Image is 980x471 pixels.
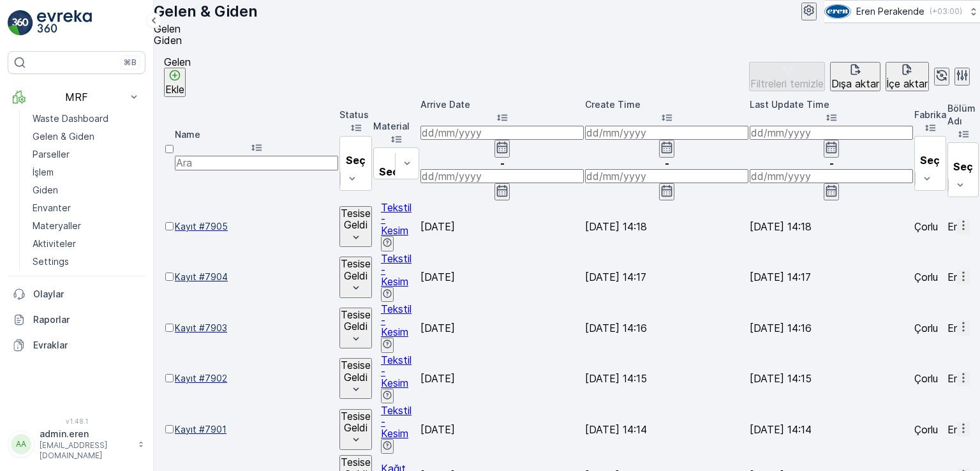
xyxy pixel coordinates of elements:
a: İşlem [27,163,145,181]
p: Evraklar [33,339,140,352]
input: dd/mm/yyyy [585,169,748,183]
a: Kayıt #7902 [175,372,338,385]
p: Material [373,120,419,133]
span: v 1.48.1 [8,417,145,425]
p: admin.eren [40,428,131,440]
p: Raporlar [33,313,140,326]
p: - [750,158,913,169]
p: Tesise Geldi [341,309,371,333]
p: Filtreleri temizle [750,78,824,89]
p: Eren Perakende [856,5,924,18]
span: Giden [154,34,182,47]
button: İçe aktar [886,62,929,91]
a: Materyaller [27,217,145,235]
p: - [585,158,748,169]
img: image_16_2KwAvdm.png [824,4,851,19]
td: [DATE] 14:14 [750,405,913,454]
a: Kayıt #7904 [175,271,338,283]
button: MRF [8,84,145,110]
p: Settings [33,255,69,268]
td: Çorlu [914,253,946,302]
p: ⌘B [124,57,137,68]
a: Kayıt #7901 [175,423,338,436]
td: [DATE] 14:16 [585,303,748,352]
div: AA [11,434,31,454]
button: Tesise Geldi [339,257,372,297]
a: Gelen & Giden [27,128,145,146]
p: Tesise Geldi [341,410,371,434]
img: logo_light-DOdMpM7g.png [37,10,92,36]
td: Çorlu [914,303,946,352]
p: Seç [920,154,940,166]
a: Tekstil - Kesim [381,303,412,338]
td: [DATE] [420,202,584,251]
p: Bölüm Adı [947,102,979,128]
a: Raporlar [8,307,145,333]
td: [DATE] 14:17 [585,253,748,302]
p: Parseller [33,148,70,161]
p: Waste Dashboard [33,112,108,125]
button: Tesise Geldi [339,206,372,247]
td: [DATE] 14:18 [750,202,913,251]
p: ( +03:00 ) [930,6,962,17]
td: [DATE] [420,253,584,302]
a: Tekstil - Kesim [381,404,412,440]
td: [DATE] 14:14 [585,405,748,454]
td: [DATE] 14:15 [585,354,748,403]
p: Dışa aktar [831,78,879,89]
td: [DATE] 14:15 [750,354,913,403]
a: Giden [27,181,145,199]
p: Ekle [165,84,184,95]
a: Tekstil - Kesim [381,354,412,389]
p: [EMAIL_ADDRESS][DOMAIN_NAME] [40,440,131,461]
input: dd/mm/yyyy [420,126,584,140]
p: Name [175,128,338,141]
img: logo [8,10,33,36]
p: Last Update Time [750,98,913,111]
p: Gelen & Giden [33,130,94,143]
a: Kayıt #7905 [175,220,338,233]
button: AAadmin.eren[EMAIL_ADDRESS][DOMAIN_NAME] [8,428,145,461]
p: Aktiviteler [33,237,76,250]
p: Seç [953,161,973,172]
span: Tekstil - Kesim [381,252,412,288]
button: Tesise Geldi [339,409,372,450]
td: Eren [947,405,979,454]
a: Waste Dashboard [27,110,145,128]
td: Eren [947,354,979,403]
input: Ara [175,156,338,170]
p: Tesise Geldi [341,207,371,231]
p: Materyaller [33,220,81,232]
p: İçe aktar [887,78,928,89]
td: Çorlu [914,202,946,251]
p: Giden [33,184,58,197]
button: Ekle [164,68,186,97]
td: [DATE] [420,354,584,403]
p: Envanter [33,202,71,214]
td: [DATE] [420,303,584,352]
td: Eren [947,253,979,302]
p: Arrive Date [420,98,584,111]
a: Olaylar [8,281,145,307]
input: dd/mm/yyyy [750,126,913,140]
a: Envanter [27,199,145,217]
p: Olaylar [33,288,140,301]
p: Fabrika [914,108,946,121]
button: Tesise Geldi [339,358,372,399]
p: Seç [345,154,366,166]
button: Filtreleri temizle [749,62,825,91]
a: Kayıt #7903 [175,322,338,334]
a: Settings [27,253,145,271]
p: Gelen & Giden [154,1,258,22]
td: Çorlu [914,354,946,403]
td: [DATE] 14:16 [750,303,913,352]
p: MRF [33,91,120,103]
